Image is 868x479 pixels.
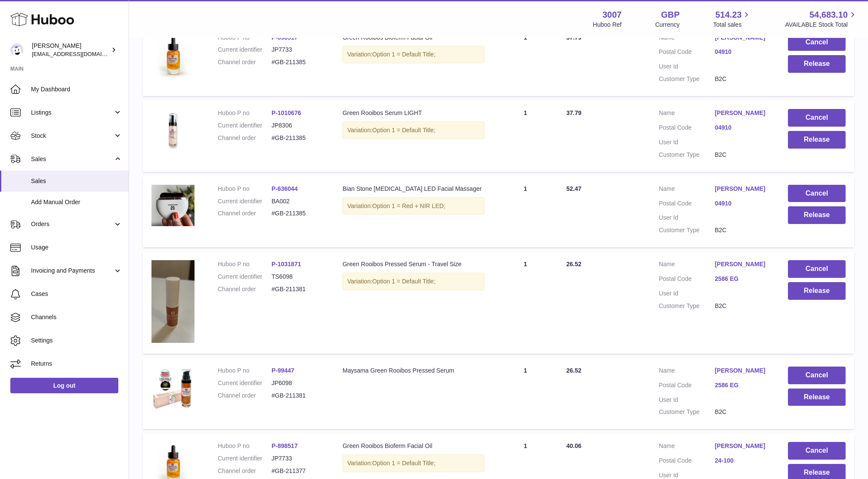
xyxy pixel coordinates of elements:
[31,85,122,93] span: My Dashboard
[659,275,715,285] dt: Postal Code
[659,408,715,416] dt: Customer Type
[713,21,751,29] span: Total sales
[218,185,272,193] dt: Huboo P no
[566,109,581,116] span: 37.79
[493,358,558,429] td: 1
[272,197,325,205] dd: BA002
[785,21,858,29] span: AVAILABLE Stock Total
[218,367,272,375] dt: Huboo P no
[372,278,436,285] span: Option 1 = Default Title;
[272,285,325,293] dd: #GB-211381
[218,134,272,142] dt: Channel order
[218,285,272,293] dt: Channel order
[659,442,715,452] dt: Name
[272,34,298,41] a: P-898517
[343,454,485,472] div: Variation:
[343,121,485,139] div: Variation:
[493,252,558,354] td: 1
[31,313,122,321] span: Channels
[788,389,846,406] button: Release
[218,467,272,475] dt: Channel order
[715,75,771,83] dd: B2C
[659,396,715,404] dt: User Id
[151,367,195,410] img: 30071627552388.png
[218,442,272,450] dt: Huboo P no
[788,260,846,278] button: Cancel
[659,214,715,222] dt: User Id
[715,48,771,56] a: 04910
[566,442,581,449] span: 40.06
[343,109,485,117] div: Green Rooibos Serum LIGHT
[659,138,715,146] dt: User Id
[31,220,113,228] span: Orders
[272,46,325,54] dd: JP7733
[343,46,485,63] div: Variation:
[659,109,715,119] dt: Name
[788,34,846,51] button: Cancel
[713,9,751,29] a: 514.23 Total sales
[715,275,771,283] a: 2586 EG
[715,381,771,389] a: 2586 EG
[659,381,715,392] dt: Postal Code
[659,367,715,377] dt: Name
[343,260,485,268] div: Green Rooibos Pressed Serum - Travel Size
[372,127,436,134] span: Option 1 = Default Title;
[272,367,294,374] a: P-99447
[715,124,771,132] a: 04910
[272,379,325,387] dd: JP6098
[715,226,771,234] dd: B2C
[715,199,771,208] a: 04910
[788,109,846,127] button: Cancel
[272,273,325,281] dd: TS6098
[31,243,122,252] span: Usage
[151,185,195,227] img: 30071708964935.jpg
[272,185,298,192] a: P-636044
[659,289,715,298] dt: User Id
[343,367,485,375] div: Maysama Green Rooibos Pressed Serum
[655,21,680,29] div: Currency
[715,9,741,21] span: 514.23
[218,197,272,205] dt: Current identifier
[602,9,622,21] strong: 3007
[715,302,771,310] dd: B2C
[272,467,325,475] dd: #GB-211377
[31,132,113,140] span: Stock
[659,199,715,210] dt: Postal Code
[31,336,122,345] span: Settings
[659,48,715,58] dt: Postal Code
[151,109,195,152] img: image-swatches-1_4_1726229247632-1726229547.jpg
[218,392,272,400] dt: Channel order
[788,206,846,224] button: Release
[343,197,485,215] div: Variation:
[31,177,122,185] span: Sales
[272,392,325,400] dd: #GB-211381
[218,209,272,218] dt: Channel order
[715,408,771,416] dd: B2C
[31,267,113,275] span: Invoicing and Payments
[218,379,272,387] dt: Current identifier
[32,50,127,57] span: [EMAIL_ADDRESS][DOMAIN_NAME]
[151,260,195,343] img: 30071739367699.jpg
[493,176,558,248] td: 1
[218,46,272,54] dt: Current identifier
[218,260,272,268] dt: Huboo P no
[809,9,848,21] span: 54,683.10
[659,124,715,134] dt: Postal Code
[785,9,858,29] a: 54,683.10 AVAILABLE Stock Total
[218,58,272,66] dt: Channel order
[372,51,436,58] span: Option 1 = Default Title;
[566,34,581,41] span: 37.79
[659,75,715,83] dt: Customer Type
[566,367,581,374] span: 26.52
[715,367,771,375] a: [PERSON_NAME]
[659,457,715,467] dt: Postal Code
[10,44,23,56] img: bevmay@maysama.com
[659,185,715,195] dt: Name
[31,198,122,206] span: Add Manual Order
[715,185,771,193] a: [PERSON_NAME]
[272,454,325,463] dd: JP7733
[272,109,301,116] a: P-1010676
[715,109,771,117] a: [PERSON_NAME]
[659,151,715,159] dt: Customer Type
[372,460,436,467] span: Option 1 = Default Title;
